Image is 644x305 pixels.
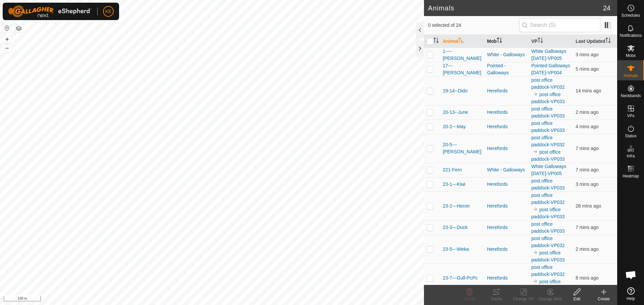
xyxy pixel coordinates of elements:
div: Herefords [487,123,526,130]
a: post office paddock-VP033 [531,121,565,133]
a: post office paddock-VP033 [531,279,565,291]
div: Edit [563,296,590,302]
div: Change Mob [537,296,563,302]
div: Herefords [487,181,526,188]
span: 23-2---Heron [443,203,470,210]
div: Herefords [487,224,526,231]
span: KE [105,8,112,15]
span: Animals [624,74,638,78]
span: 14 Oct 2025, 11:19 am [576,124,598,129]
a: Help [618,285,644,303]
div: Create [590,296,617,302]
div: Herefords [487,203,526,210]
span: 14 Oct 2025, 10:55 am [576,203,601,209]
img: to [533,149,538,154]
span: Notifications [620,33,642,37]
img: to [533,91,538,97]
input: Search (S) [519,18,600,32]
th: Mob [484,35,529,48]
span: 1----[PERSON_NAME] [443,48,482,62]
span: Heatmap [623,174,639,178]
span: Status [625,134,636,138]
span: 19-14--Dido [443,87,468,94]
a: post office paddock-VP032 [531,135,565,147]
a: post office paddock-VP033 [531,178,565,190]
a: post office paddock-VP033 [531,92,565,104]
div: Herefords [487,145,526,152]
a: White Galloways [DATE]-VP005 [531,164,566,176]
img: to [533,279,538,284]
p-sorticon: Activate to sort [433,39,439,44]
span: 23-7---Gull-PcPc [443,275,478,282]
div: White - Galloways [487,166,526,173]
a: Privacy Policy [185,296,211,302]
button: – [3,44,11,52]
span: 23-1---Kiwi [443,181,466,188]
div: White - Galloways [487,51,526,58]
a: post office paddock-VP032 [531,193,565,205]
div: Herefords [487,109,526,116]
span: 20-2---May [443,123,466,130]
span: 20-13--June [443,109,468,116]
th: Last Updated [573,35,617,48]
div: Herefords [487,275,526,282]
p-sorticon: Activate to sort [497,39,502,44]
div: Pointed - Galloways [487,62,526,76]
div: Open chat [621,265,641,285]
span: Delete [464,297,476,301]
div: Tracks [483,296,510,302]
span: 14 Oct 2025, 11:18 am [576,66,598,72]
span: 14 Oct 2025, 11:21 am [576,109,598,115]
button: Reset Map [3,24,11,32]
span: 23-3---Duck [443,224,468,231]
a: post office paddock-VP033 [531,250,565,262]
p-sorticon: Activate to sort [538,39,543,44]
span: 23-5---Weka [443,246,469,253]
button: Map Layers [15,24,23,32]
span: 14 Oct 2025, 11:16 am [576,167,598,172]
button: + [3,35,11,43]
span: 24 [603,3,610,13]
th: Animal [440,35,484,48]
span: Neckbands [621,94,641,98]
div: Change VP [510,296,537,302]
span: 221-Fern [443,166,462,173]
h2: Animals [428,4,603,12]
a: post office paddock-VP033 [531,106,565,119]
span: 0 selected of 24 [428,22,519,29]
span: 14 Oct 2025, 11:20 am [576,52,598,57]
th: VP [529,35,573,48]
span: 14 Oct 2025, 11:09 am [576,88,601,93]
a: White Galloways [DATE]-VP005 [531,49,566,61]
span: VPs [627,114,634,118]
span: 14 Oct 2025, 11:21 am [576,246,598,252]
span: 14 Oct 2025, 11:16 am [576,225,598,230]
a: post office paddock-VP033 [531,221,565,234]
img: Gallagher Logo [8,5,92,17]
a: post office paddock-VP033 [531,149,565,162]
a: post office paddock-VP032 [531,236,565,248]
p-sorticon: Activate to sort [459,39,464,44]
span: 17---[PERSON_NAME] [443,62,482,76]
img: to [533,207,538,212]
div: Herefords [487,246,526,253]
a: Contact Us [219,296,238,302]
span: Help [627,297,635,301]
img: to [533,250,538,255]
span: 14 Oct 2025, 11:15 am [576,275,598,281]
span: 20-5---[PERSON_NAME] [443,141,482,155]
p-sorticon: Activate to sort [605,39,611,44]
a: post office paddock-VP032 [531,77,565,90]
a: post office paddock-VP033 [531,207,565,219]
span: 14 Oct 2025, 11:16 am [576,146,598,151]
span: Mobs [626,54,636,58]
span: Schedules [621,13,640,17]
a: Pointed Galloways [DATE]-VP004 [531,63,570,75]
span: Infra [627,154,635,158]
div: Herefords [487,87,526,94]
a: post office paddock-VP032 [531,264,565,277]
span: 14 Oct 2025, 11:20 am [576,181,598,187]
